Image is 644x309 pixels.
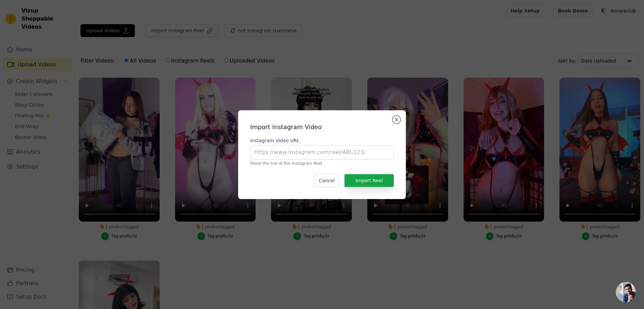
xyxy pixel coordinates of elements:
label: Instagram Video URL [250,137,394,144]
p: Paste the link of the Instagram Reel [250,161,394,166]
button: Cancel [314,174,339,187]
h2: Import Instagram Video [250,122,394,132]
input: https://www.instagram.com/reel/ABC123/ [250,145,394,159]
a: 开放式聊天 [616,282,636,302]
button: Close modal [392,116,400,124]
button: Import Reel [344,174,394,187]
